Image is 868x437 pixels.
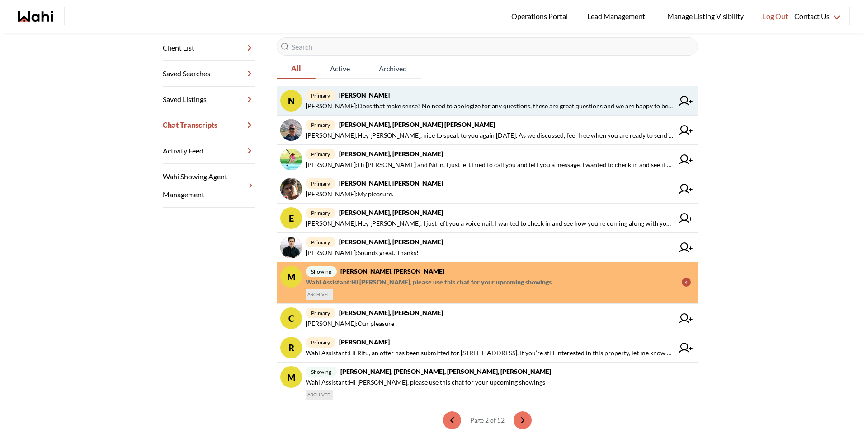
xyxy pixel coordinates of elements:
div: E [280,207,302,229]
span: Archived [364,59,421,78]
a: Saved Listings [163,87,255,112]
span: Wahi Assistant : Hi [PERSON_NAME], please use this chat for your upcoming showings [306,277,552,288]
button: Active [316,59,364,79]
a: primary[PERSON_NAME], [PERSON_NAME][PERSON_NAME]:Hi [PERSON_NAME] and Nitin. I just left tried to... [277,145,698,174]
span: [PERSON_NAME] : Hi [PERSON_NAME] and Nitin. I just left tried to call you and left you a message.... [306,159,674,170]
span: primary [306,178,335,189]
span: [PERSON_NAME] : Does that make sense? No need to apologize for any questions, these are great que... [306,101,674,112]
a: Eprimary[PERSON_NAME], [PERSON_NAME][PERSON_NAME]:Hey [PERSON_NAME]. I just left you a voicemail.... [277,204,698,233]
a: Rprimary[PERSON_NAME]Wahi Assistant:Hi Ritu, an offer has been submitted for [STREET_ADDRESS]. If... [277,333,698,363]
span: [PERSON_NAME] : Our pleasure [306,318,394,329]
strong: [PERSON_NAME], [PERSON_NAME] [339,209,443,216]
a: primary[PERSON_NAME], [PERSON_NAME] [PERSON_NAME][PERSON_NAME]:Hey [PERSON_NAME], nice to speak t... [277,116,698,145]
span: ARCHIVED [306,390,333,400]
div: R [280,337,302,358]
strong: [PERSON_NAME], [PERSON_NAME] [339,179,443,187]
img: chat avatar [280,237,302,258]
span: primary [306,208,335,218]
button: previous page [443,411,461,429]
a: Activity Feed [163,138,255,164]
img: chat avatar [280,149,302,170]
button: Archived [364,59,421,79]
a: Wahi homepage [18,11,53,22]
strong: [PERSON_NAME] [339,338,390,346]
div: C [280,307,302,329]
div: N [280,90,302,112]
div: M [280,366,302,388]
span: Lead Management [587,10,648,22]
span: primary [306,337,335,348]
a: Client List [163,35,255,61]
a: primary[PERSON_NAME], [PERSON_NAME][PERSON_NAME]:Sounds great. Thanks! [277,233,698,262]
span: ARCHIVED [306,289,333,300]
span: primary [306,308,335,318]
strong: [PERSON_NAME], [PERSON_NAME] [PERSON_NAME] [339,121,495,128]
nav: conversations pagination [277,404,698,437]
strong: [PERSON_NAME], [PERSON_NAME], [PERSON_NAME], [PERSON_NAME] [340,367,551,375]
img: chat avatar [280,178,302,200]
button: next page [514,411,532,429]
a: Mshowing[PERSON_NAME], [PERSON_NAME], [PERSON_NAME], [PERSON_NAME]Wahi Assistant:Hi [PERSON_NAME]... [277,363,698,404]
span: [PERSON_NAME] : Hey [PERSON_NAME], nice to speak to you again [DATE]. As we discussed, feel free ... [306,130,674,141]
button: All [277,59,316,79]
strong: [PERSON_NAME], [PERSON_NAME] [339,150,443,158]
span: [PERSON_NAME] : My pleasure. [306,189,393,200]
a: Mshowing[PERSON_NAME], [PERSON_NAME]Wahi Assistant:Hi [PERSON_NAME], please use this chat for you... [277,262,698,304]
span: primary [306,120,335,130]
span: [PERSON_NAME] : Sounds great. Thanks! [306,247,419,258]
a: Cprimary[PERSON_NAME], [PERSON_NAME][PERSON_NAME]:Our pleasure [277,304,698,333]
span: [PERSON_NAME] : Hey [PERSON_NAME]. I just left you a voicemail. I wanted to check in and see how ... [306,218,674,229]
span: Active [316,59,364,78]
a: Saved Searches [163,61,255,87]
a: Chat Transcripts [163,112,255,138]
strong: [PERSON_NAME], [PERSON_NAME] [339,309,443,316]
div: Page 2 of 52 [467,411,508,429]
span: showing [306,266,337,277]
span: primary [306,90,335,101]
span: primary [306,149,335,159]
span: Log Out [763,10,788,22]
a: Wahi Showing Agent Management [163,164,255,208]
strong: [PERSON_NAME], [PERSON_NAME] [340,267,444,275]
img: chat avatar [280,119,302,141]
span: Wahi Assistant : Hi Ritu, an offer has been submitted for [STREET_ADDRESS]. If you’re still inter... [306,348,674,358]
span: showing [306,367,337,377]
div: 4 [682,278,691,287]
input: Search [277,37,698,56]
span: All [277,59,316,78]
span: Wahi Assistant : Hi [PERSON_NAME], please use this chat for your upcoming showings [306,377,545,388]
strong: [PERSON_NAME] [339,91,390,99]
a: primary[PERSON_NAME], [PERSON_NAME][PERSON_NAME]:My pleasure. [277,174,698,204]
span: Operations Portal [511,10,571,22]
span: primary [306,237,335,247]
a: Nprimary[PERSON_NAME][PERSON_NAME]:Does that make sense? No need to apologize for any questions, ... [277,86,698,116]
span: Manage Listing Visibility [665,10,746,22]
div: M [280,266,302,288]
strong: [PERSON_NAME], [PERSON_NAME] [339,238,443,246]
